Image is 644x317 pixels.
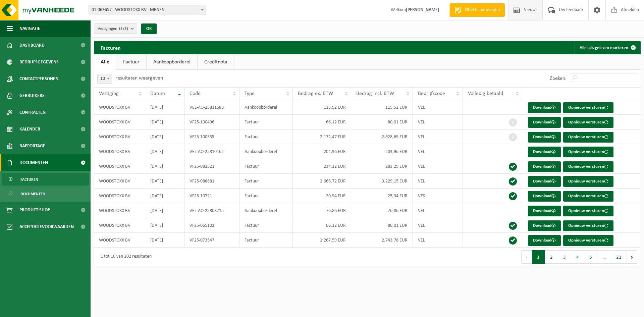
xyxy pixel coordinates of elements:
[19,87,45,104] span: Gebruikers
[19,121,40,138] span: Kalender
[563,220,613,231] button: Opnieuw versturen
[463,7,501,13] span: Offerte aanvragen
[563,117,613,128] button: Opnieuw versturen
[293,203,351,218] td: 76,86 EUR
[20,173,38,186] span: Facturen
[413,233,463,248] td: VEL
[184,174,239,189] td: VF25-088881
[563,161,613,172] button: Opnieuw versturen
[413,115,463,129] td: VEL
[184,129,239,144] td: VF25-100535
[239,115,293,129] td: Factuur
[198,54,234,70] a: Creditnota
[141,23,157,34] button: OK
[147,54,197,70] a: Aankoopborderel
[98,24,128,34] span: Vestigingen
[563,176,613,187] button: Opnieuw versturen
[94,115,145,129] td: WOODSTOXX BV
[98,74,112,84] span: 10
[94,189,145,203] td: WOODSTOXX BV
[94,144,145,159] td: WOODSTOXX BV
[528,117,561,128] a: Download
[145,144,185,159] td: [DATE]
[351,189,413,203] td: 25,34 EUR
[19,37,45,54] span: Dashboard
[119,27,128,31] count: (3/3)
[528,206,561,216] a: Download
[145,174,185,189] td: [DATE]
[97,74,112,84] span: 10
[351,100,413,115] td: 115,52 EUR
[94,159,145,174] td: WOODSTOXX BV
[356,91,394,96] span: Bedrag incl. BTW
[351,203,413,218] td: 76,86 EUR
[184,189,239,203] td: VF25-10721
[545,250,558,264] button: 2
[413,144,463,159] td: VEL
[239,203,293,218] td: Aankoopborderel
[293,189,351,203] td: 20,94 EUR
[184,233,239,248] td: VF25-073547
[94,41,127,54] h2: Facturen
[574,41,640,54] button: Alles als gelezen markeren
[293,159,351,174] td: 234,12 EUR
[19,104,46,121] span: Contracten
[584,250,597,264] button: 5
[597,250,611,264] span: …
[94,54,116,70] a: Alle
[571,250,584,264] button: 4
[150,91,165,96] span: Datum
[558,250,571,264] button: 3
[19,54,59,70] span: Bedrijfsgegevens
[239,159,293,174] td: Factuur
[115,75,163,81] label: resultaten weergeven
[19,218,74,235] span: Acceptatievoorwaarden
[19,20,40,37] span: Navigatie
[351,233,413,248] td: 2.743,78 EUR
[184,100,239,115] td: VEL-AO-25811588
[145,203,185,218] td: [DATE]
[239,144,293,159] td: Aankoopborderel
[563,191,613,202] button: Opnieuw versturen
[239,189,293,203] td: Factuur
[145,233,185,248] td: [DATE]
[19,154,48,171] span: Documenten
[94,100,145,115] td: WOODSTOXX BV
[116,54,146,70] a: Factuur
[145,159,185,174] td: [DATE]
[550,76,567,81] label: Zoeken:
[563,102,613,113] button: Opnieuw versturen
[351,218,413,233] td: 80,01 EUR
[351,174,413,189] td: 3.229,15 EUR
[293,174,351,189] td: 2.668,72 EUR
[563,132,613,143] button: Opnieuw versturen
[293,218,351,233] td: 66,12 EUR
[184,115,239,129] td: VF25-100496
[563,147,613,157] button: Opnieuw versturen
[351,159,413,174] td: 283,29 EUR
[145,189,185,203] td: [DATE]
[99,91,119,96] span: Vestiging
[563,235,613,246] button: Opnieuw versturen
[89,5,206,15] span: 01-069657 - WOODSTOXX BV - MENEN
[563,206,613,216] button: Opnieuw versturen
[184,159,239,174] td: VF25-082521
[528,161,561,172] a: Download
[94,233,145,248] td: WOODSTOXX BV
[94,218,145,233] td: WOODSTOXX BV
[239,218,293,233] td: Factuur
[94,203,145,218] td: WOODSTOXX BV
[293,144,351,159] td: 204,96 EUR
[528,191,561,202] a: Download
[239,233,293,248] td: Factuur
[413,218,463,233] td: VEL
[468,91,503,96] span: Volledig betaald
[89,5,206,15] span: 01-069657 - WOODSTOXX BV - MENEN
[532,250,545,264] button: 1
[145,218,185,233] td: [DATE]
[2,187,89,200] a: Documenten
[418,91,445,96] span: Bedrijfscode
[413,203,463,218] td: VEL
[627,250,637,264] button: Next
[190,91,201,96] span: Code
